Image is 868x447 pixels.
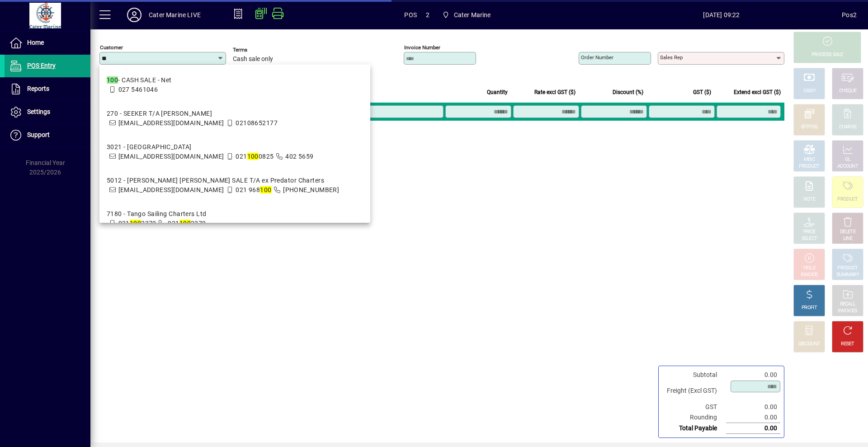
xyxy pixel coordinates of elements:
div: RESET [841,341,854,348]
em: 100 [130,220,141,227]
div: PROCESS SALE [811,52,843,58]
span: 02108652177 [236,119,278,127]
td: 0.00 [726,412,780,423]
span: 027 5461046 [118,86,158,93]
span: Cater Marine [439,7,495,23]
div: SELECT [802,235,817,242]
div: EFTPOS [801,124,818,131]
mat-option: 5012 - Bruce Martin CASH SALE T/A ex Predator Charters [99,169,370,202]
td: 0.00 [726,423,780,434]
mat-label: Order number [581,54,613,61]
span: Rate excl GST ($) [534,87,576,97]
span: Reports [27,85,49,92]
span: GST ($) [693,87,711,97]
a: Settings [5,101,90,123]
div: DELETE [840,229,855,235]
div: CASH [803,88,815,94]
span: [EMAIL_ADDRESS][DOMAIN_NAME] [118,186,224,193]
span: POS Entry [27,62,56,69]
div: 7180 - Tango Sailing Charters Ltd [107,209,206,219]
span: Cater Marine [454,8,491,22]
td: GST [662,402,726,412]
div: INVOICES [838,308,857,315]
mat-label: Customer [100,44,123,51]
div: RECALL [840,301,856,308]
span: [EMAIL_ADDRESS][DOMAIN_NAME] [118,153,224,160]
span: [PHONE_NUMBER] [283,186,339,193]
div: PRODUCT [799,163,819,170]
mat-option: 100 - CASH SALE - Net [99,68,370,102]
div: MISC [804,156,815,163]
em: 100 [107,76,118,84]
mat-option: 270 - SEEKER T/A Peter Jamar [99,102,370,135]
div: NOTE [803,196,815,203]
div: GL [845,156,851,163]
div: INVOICE [801,272,817,278]
div: CHARGE [839,124,857,131]
div: DISCOUNT [798,341,820,348]
span: 021 0825 [236,153,274,160]
td: 0.00 [726,370,780,380]
div: PRODUCT [837,196,858,203]
em: 100 [179,220,191,227]
span: Home [27,39,44,46]
div: Pos2 [842,8,857,22]
td: Rounding [662,412,726,423]
span: Extend excl GST ($) [734,87,781,97]
em: 100 [247,153,259,160]
em: 100 [260,186,271,193]
mat-option: 3021 - Opua Marina Boat Yard [99,135,370,169]
td: Freight (Excl GST) [662,380,726,402]
td: Total Payable [662,423,726,434]
div: 3021 - [GEOGRAPHIC_DATA] [107,142,314,152]
span: 402 5659 [285,153,314,160]
span: 021 968 [236,186,271,193]
span: 021 2379 [168,220,206,227]
span: Cash sale only [233,56,273,63]
div: CHEQUE [839,88,856,94]
td: 0.00 [726,402,780,412]
span: [DATE] 09:22 [601,8,842,22]
div: PRICE [803,229,816,235]
span: Terms [233,47,287,53]
td: Subtotal [662,370,726,380]
a: Reports [5,78,90,100]
div: - CASH SALE - Net [107,75,172,85]
span: [EMAIL_ADDRESS][DOMAIN_NAME] [118,119,224,127]
span: Settings [27,108,50,115]
div: PROFIT [802,305,817,311]
span: Discount (%) [613,87,643,97]
div: 5012 - [PERSON_NAME] [PERSON_NAME] SALE T/A ex Predator Charters [107,176,339,185]
div: ACCOUNT [837,163,858,170]
mat-option: 7180 - Tango Sailing Charters Ltd [99,202,370,235]
a: Support [5,124,90,146]
span: Quantity [487,87,508,97]
span: Support [27,131,50,138]
span: POS [404,8,417,22]
button: Profile [120,7,149,23]
div: LINE [843,235,852,242]
span: 021 2379 [118,220,156,227]
mat-label: Sales rep [660,54,683,61]
span: 2 [426,8,429,22]
div: PRODUCT [837,265,858,272]
div: Cater Marine LIVE [149,8,201,22]
div: SUMMARY [836,272,859,278]
div: HOLD [803,265,815,272]
div: 270 - SEEKER T/A [PERSON_NAME] [107,109,278,118]
a: Home [5,32,90,54]
mat-label: Invoice number [404,44,440,51]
